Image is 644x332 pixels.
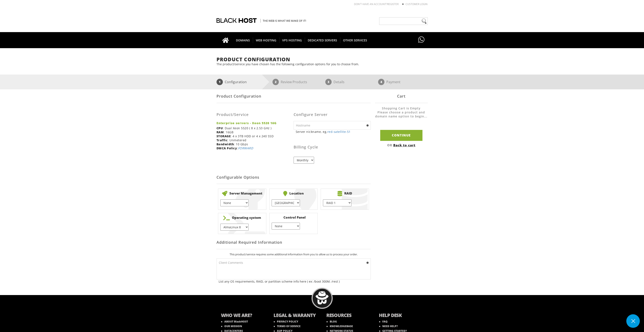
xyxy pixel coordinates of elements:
[375,143,428,147] div: OR
[325,79,332,85] span: 3
[379,17,428,25] input: Need help?
[216,146,237,150] b: DMCA Policy
[272,79,279,85] span: 2
[380,130,422,141] input: Continue
[315,291,329,305] img: BlackHOST mascont, Blacky.
[375,89,428,103] div: Cart
[220,224,249,231] select: } } } } } } } } } } } } } } } } } } } } }
[326,312,371,319] b: RESOURCES
[305,32,340,48] a: DEDICATED SERVERS
[220,215,264,220] b: Operating system
[218,32,233,48] a: Go to homepage
[406,2,428,6] a: Customer Login
[216,126,223,130] b: CPU
[274,324,301,328] a: TERMS OF SERVICE
[272,223,300,230] select: } } } }
[340,32,370,48] a: OTHER SERVICES
[348,2,399,6] li: Don't have an account?
[216,138,228,142] b: Traffic
[327,320,337,323] a: BLOG
[327,130,351,134] a: red-satellite-51
[279,37,305,43] span: VPS HOSTING
[294,113,371,117] h3: Configure Server
[417,32,426,48] a: Have questions?
[375,106,428,122] li: Shopping Cart is Empty Please choose a product and domain name option to begin...
[221,320,248,323] a: ABOUT BlackHOST
[216,57,428,62] h1: Product Configuration
[216,62,428,66] p: The product/service you have chosen has the following configuration options for you to choose from.
[238,146,253,150] i: All abuse reports are forwarded
[294,121,371,130] input: Hostname
[253,32,279,48] a: WEB HOSTING
[216,89,371,103] div: Product Configuration
[216,106,294,153] div: : Dual Xeon 5520 ( 8 x 2.53 GHz ) : 16GB : 4 x 3TB HDD or 4 x 240 SSD : Unmetered : 10 Gbps :
[272,191,315,196] b: Location
[281,79,307,85] p: Review Products
[386,79,400,85] p: Payment
[393,143,415,147] a: Back to cart
[220,191,264,196] b: Server Management
[272,215,315,219] b: Control Panel
[378,79,384,85] span: 4
[219,279,371,283] small: List any OS requirements, RAID, or partition scheme info here ( ex: /boot 300M; /rest )
[221,312,265,319] b: WHO WE ARE?
[225,79,247,85] p: Configuration
[260,19,306,23] span: The Web is what we make of it!
[220,199,249,206] select: } } }
[387,2,399,6] a: REGISTER
[216,142,234,146] b: Bandwidth
[221,324,242,328] a: OUR MISSION
[216,252,371,256] p: This product/service requires some additional information from you to allow us to process your or...
[323,199,351,206] select: } } }
[272,199,300,206] select: } } } } }
[279,32,305,48] a: VPS HOSTING
[233,32,253,48] a: DOMAINS
[233,37,253,43] span: DOMAINS
[340,37,370,43] span: OTHER SERVICES
[334,79,344,85] p: Details
[216,134,231,138] b: STORAGE
[296,130,371,134] small: Server nickname, eg.
[216,121,290,125] strong: Enterprise servers - Xeon 5520 16G
[274,312,318,319] b: LEGAL & WARANTY
[216,171,371,184] h2: Configurable Options
[216,235,371,249] div: Additional Required Information
[379,312,423,319] b: HELP DESK
[253,37,279,43] span: WEB HOSTING
[305,37,340,43] span: DEDICATED SERVERS
[379,324,398,328] a: NEED HELP?
[216,79,223,85] span: 1
[216,130,224,134] b: RAM
[216,113,290,117] h3: Product/Service
[274,320,298,323] a: PRIVACY POLICY
[379,320,388,323] a: FAQ
[327,324,353,328] a: KNOWLEDGEBASE
[294,145,371,149] h3: Billing Cycle
[238,146,253,150] a: FORWARD
[323,191,367,196] b: RAID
